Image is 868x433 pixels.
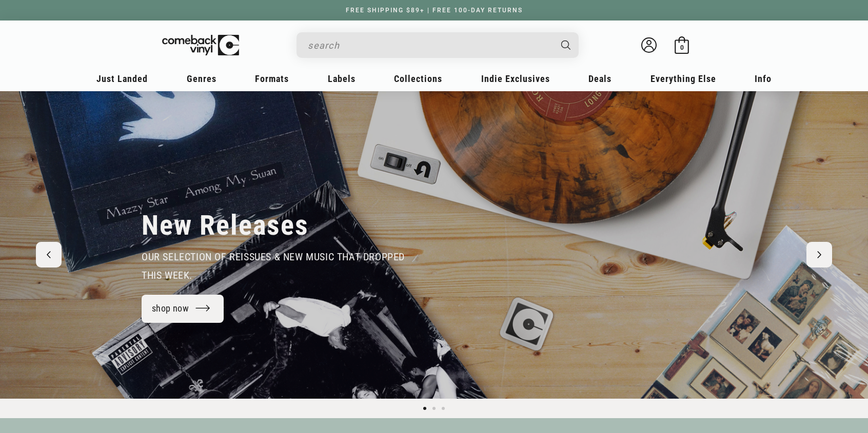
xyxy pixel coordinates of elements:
span: 0 [680,44,684,51]
div: Search [297,32,579,58]
a: FREE SHIPPING $89+ | FREE 100-DAY RETURNS [336,7,533,14]
span: Genres [187,73,216,84]
span: Labels [328,73,356,84]
button: Load slide 3 of 3 [439,404,448,413]
button: Load slide 2 of 3 [429,404,439,413]
h2: New Releases [142,209,309,242]
span: Just Landed [96,73,148,84]
button: Next slide [806,242,832,267]
span: Indie Exclusives [481,73,550,84]
span: Everything Else [650,73,716,84]
span: Formats [255,73,289,84]
span: Deals [588,73,611,84]
a: shop now [142,295,224,323]
button: Previous slide [36,242,62,267]
button: Load slide 1 of 3 [420,404,429,413]
input: search [308,35,551,56]
button: Search [553,32,580,58]
span: Collections [394,73,442,84]
span: our selection of reissues & new music that dropped this week. [142,251,405,281]
span: Info [755,73,772,84]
